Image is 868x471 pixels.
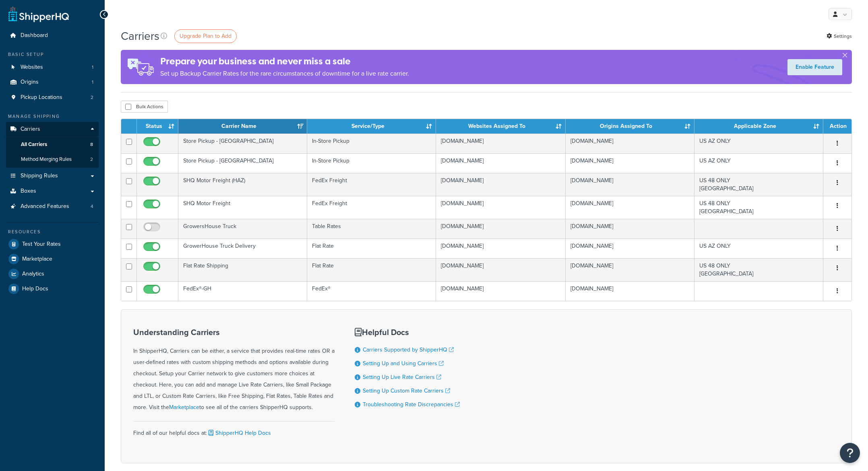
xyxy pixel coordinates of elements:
[566,239,694,258] td: [DOMAIN_NAME]
[21,79,39,86] span: Origins
[178,258,307,281] td: Flat Rate Shipping
[6,122,99,137] a: Carriers
[160,68,409,79] p: Set up Backup Carrier Rates for the rare circumstances of downtime for a live rate carrier.
[92,79,93,86] span: 1
[178,134,307,153] td: Store Pickup - [GEOGRAPHIC_DATA]
[823,119,851,134] th: Action
[363,346,454,354] a: Carriers Supported by ShipperHQ
[21,94,62,101] span: Pickup Locations
[840,443,860,463] button: Open Resource Center
[436,258,565,281] td: [DOMAIN_NAME]
[6,75,99,90] a: Origins 1
[169,403,199,411] a: Marketplace
[694,258,823,281] td: US 48 ONLY [GEOGRAPHIC_DATA]
[566,281,694,301] td: [DOMAIN_NAME]
[307,196,436,219] td: FedEx Freight
[566,134,694,153] td: [DOMAIN_NAME]
[90,141,93,148] span: 8
[133,421,335,439] div: Find all of our helpful docs at:
[22,271,44,278] span: Analytics
[6,199,99,214] a: Advanced Features 4
[6,184,99,199] a: Boxes
[178,119,307,134] th: Carrier Name: activate to sort column ascending
[6,51,99,58] div: Basic Setup
[90,156,93,163] span: 2
[178,281,307,301] td: FedEx®-GH
[566,219,694,239] td: [DOMAIN_NAME]
[694,173,823,196] td: US 48 ONLY [GEOGRAPHIC_DATA]
[6,267,99,281] a: Analytics
[694,239,823,258] td: US AZ ONLY
[6,282,99,296] a: Help Docs
[6,122,99,168] li: Carriers
[694,196,823,219] td: US 48 ONLY [GEOGRAPHIC_DATA]
[566,258,694,281] td: [DOMAIN_NAME]
[22,286,48,292] span: Help Docs
[21,156,72,163] span: Method Merging Rules
[21,188,36,195] span: Boxes
[363,359,444,368] a: Setting Up and Using Carriers
[6,28,99,43] a: Dashboard
[6,237,99,251] a: Test Your Rates
[6,152,99,167] a: Method Merging Rules 2
[178,173,307,196] td: SHQ Motor Freight (HAZ)
[6,228,99,235] div: Resources
[827,31,852,42] a: Settings
[160,55,409,68] h4: Prepare your business and never miss a sale
[436,119,565,134] th: Websites Assigned To: activate to sort column ascending
[178,219,307,239] td: GrowersHouse Truck
[436,219,565,239] td: [DOMAIN_NAME]
[307,258,436,281] td: Flat Rate
[6,113,99,120] div: Manage Shipping
[121,50,160,84] img: ad-rules-rateshop-fe6ec290ccb7230408bd80ed9643f0289d75e0ffd9eb532fc0e269fcd187b520.png
[436,134,565,153] td: [DOMAIN_NAME]
[363,400,460,409] a: Troubleshooting Rate Discrepancies
[307,153,436,173] td: In-Store Pickup
[121,28,159,44] h1: Carriers
[6,90,99,105] a: Pickup Locations 2
[6,199,99,214] li: Advanced Features
[92,64,93,71] span: 1
[6,252,99,266] a: Marketplace
[137,119,178,134] th: Status: activate to sort column ascending
[133,328,335,413] div: In ShipperHQ, Carriers can be either, a service that provides real-time rates OR a user-defined r...
[174,29,237,43] a: Upgrade Plan to Add
[6,169,99,183] li: Shipping Rules
[436,173,565,196] td: [DOMAIN_NAME]
[6,60,99,75] a: Websites 1
[21,173,58,179] span: Shipping Rules
[22,241,61,248] span: Test Your Rates
[121,101,168,113] button: Bulk Actions
[307,134,436,153] td: In-Store Pickup
[363,387,450,395] a: Setting Up Custom Rate Carriers
[6,75,99,90] li: Origins
[21,64,43,71] span: Websites
[178,239,307,258] td: GrowerHouse Truck Delivery
[22,256,52,263] span: Marketplace
[566,119,694,134] th: Origins Assigned To: activate to sort column ascending
[436,153,565,173] td: [DOMAIN_NAME]
[21,141,47,148] span: All Carriers
[6,137,99,152] a: All Carriers 8
[307,219,436,239] td: Table Rates
[6,90,99,105] li: Pickup Locations
[6,152,99,167] li: Method Merging Rules
[436,239,565,258] td: [DOMAIN_NAME]
[355,328,460,337] h3: Helpful Docs
[21,32,48,39] span: Dashboard
[694,119,823,134] th: Applicable Zone: activate to sort column ascending
[436,196,565,219] td: [DOMAIN_NAME]
[307,281,436,301] td: FedEx®
[566,173,694,196] td: [DOMAIN_NAME]
[694,153,823,173] td: US AZ ONLY
[307,173,436,196] td: FedEx Freight
[133,328,335,337] h3: Understanding Carriers
[694,134,823,153] td: US AZ ONLY
[436,281,565,301] td: [DOMAIN_NAME]
[178,153,307,173] td: Store Pickup - [GEOGRAPHIC_DATA]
